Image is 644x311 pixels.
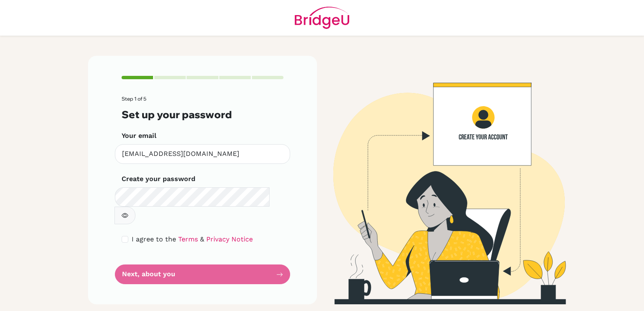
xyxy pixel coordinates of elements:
span: Step 1 of 5 [122,96,146,102]
label: Your email [122,131,156,141]
a: Privacy Notice [206,235,253,243]
input: Insert your email* [115,144,290,164]
span: I agree to the [132,235,176,243]
h3: Set up your password [122,109,283,121]
label: Create your password [122,174,195,184]
span: & [200,235,204,243]
a: Terms [178,235,198,243]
